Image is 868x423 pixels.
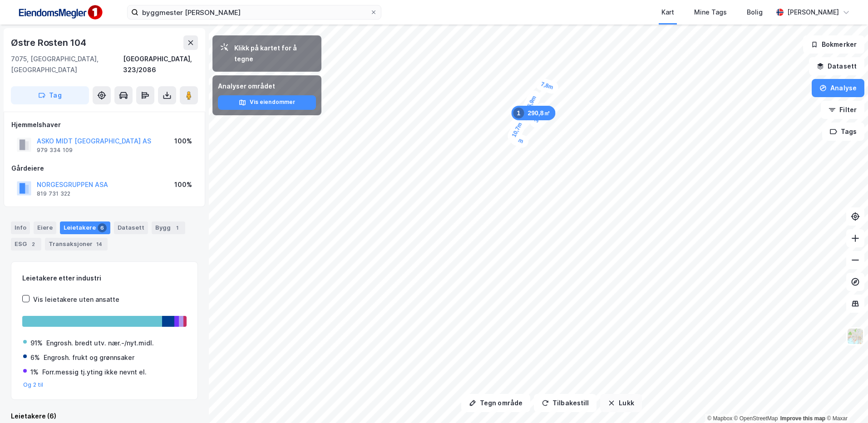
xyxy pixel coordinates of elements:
[11,86,89,104] button: Tag
[847,328,864,345] img: Z
[33,294,119,305] div: Vis leietakere uten ansatte
[30,352,40,363] div: 6%
[461,394,530,412] button: Tegn område
[174,179,192,190] div: 100%
[46,338,154,349] div: Engrosh. bredt utv. nær.-/nyt.midl.
[45,238,108,251] div: Transaksjoner
[787,7,839,18] div: [PERSON_NAME]
[15,2,105,23] img: F4PB6Px+NJ5v8B7XTbfpPpyloAAAAASUVORK5CYII=
[37,147,73,154] div: 979 334 109
[513,108,524,118] div: 1
[60,221,110,234] div: Leietakere
[22,273,187,284] div: Leietakere etter industri
[11,35,88,50] div: Østre Rosten 104
[23,381,44,389] button: Og 2 til
[780,415,825,422] a: Improve this map
[11,238,41,251] div: ESG
[707,415,732,422] a: Mapbox
[152,221,185,234] div: Bygg
[534,394,597,412] button: Tilbakestill
[218,81,316,92] div: Analyser området
[29,240,38,249] div: 2
[11,411,198,422] div: Leietakere (6)
[661,7,674,18] div: Kart
[506,115,529,144] div: Map marker
[11,54,123,75] div: 7075, [GEOGRAPHIC_DATA], [GEOGRAPHIC_DATA]
[694,7,727,18] div: Mine Tags
[809,57,864,75] button: Datasett
[812,79,864,97] button: Analyse
[508,131,531,149] div: Map marker
[734,415,778,422] a: OpenStreetMap
[11,119,197,130] div: Hjemmelshaver
[30,338,43,349] div: 91%
[234,43,314,64] div: Klikk på kartet for å tegne
[823,379,868,423] div: Kontrollprogram for chat
[94,240,104,249] div: 14
[822,123,864,141] button: Tags
[123,54,198,75] div: [GEOGRAPHIC_DATA], 323/2086
[747,7,763,18] div: Bolig
[600,394,641,412] button: Lukk
[519,89,543,118] div: Map marker
[173,223,182,232] div: 1
[44,352,134,363] div: Engrosh. frukt og grønnsaker
[821,101,864,119] button: Filter
[98,223,107,232] div: 6
[138,5,370,19] input: Søk på adresse, matrikkel, gårdeiere, leietakere eller personer
[11,221,30,234] div: Info
[11,163,197,174] div: Gårdeiere
[511,106,555,120] div: Map marker
[534,76,560,95] div: Map marker
[37,190,70,197] div: 819 731 322
[30,367,39,378] div: 1%
[218,95,316,110] button: Vis eiendommer
[803,35,864,54] button: Bokmerker
[34,221,56,234] div: Eiere
[42,367,147,378] div: Forr.messig tj.yting ikke nevnt el.
[174,136,192,147] div: 100%
[823,379,868,423] iframe: Chat Widget
[114,221,148,234] div: Datasett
